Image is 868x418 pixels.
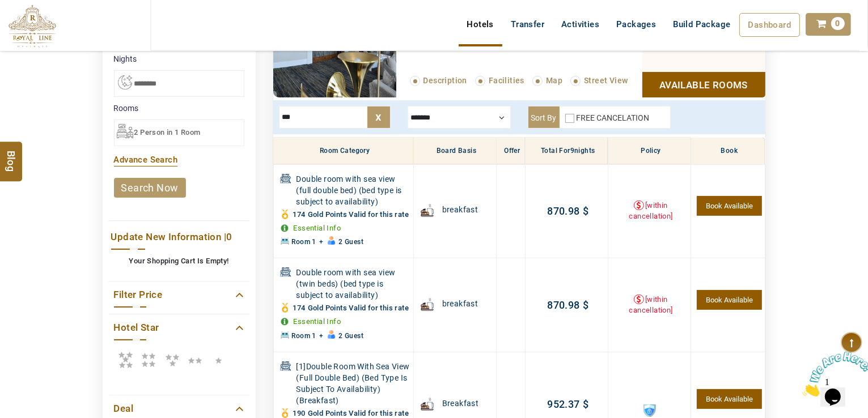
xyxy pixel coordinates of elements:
[293,210,306,219] span: 174
[580,398,588,410] span: $
[294,224,341,232] a: Essential Info
[424,76,467,85] span: Description
[547,299,579,311] span: 870.98
[292,238,316,246] span: Room 1
[489,76,524,85] span: Facilities
[413,138,496,165] th: Board Basis
[9,5,56,48] img: The Royal Line Holidays
[5,5,9,14] span: 1
[114,178,186,198] a: search now
[114,287,244,302] a: Filter Price
[525,138,608,165] th: Total for nights
[547,299,588,311] a: 870.98$
[319,238,323,246] span: +
[546,76,562,85] span: Map
[608,13,664,36] a: Packages
[111,229,247,245] a: Update New Information |0
[697,389,761,409] a: 1 Units
[697,290,761,310] a: 1 Units
[319,332,323,340] span: +
[798,347,868,401] iframe: chat widget
[442,298,479,309] span: breakfast
[748,20,791,30] span: Dashboard
[129,257,228,265] b: Your Shopping Cart Is Empty!
[577,113,650,122] label: FREE CANCELATION
[629,295,672,314] a: [within cancellation]
[497,138,525,165] th: Offer
[338,332,363,340] span: 2 Guest
[297,173,410,207] span: Double room with sea view (full double bed) (bed type is subject to availability)
[831,17,845,30] span: 0
[806,13,851,36] a: 0
[442,398,479,409] span: Breakfast
[273,138,413,165] th: Room Category
[553,13,608,36] a: Activities
[4,150,19,160] span: Blog
[547,398,579,410] span: 952.37
[114,155,178,165] a: Advance Search
[580,299,588,311] span: $
[226,231,232,242] span: 0
[691,138,765,165] th: Book
[114,401,244,416] a: Deal
[134,128,201,137] span: 2 Person in 1 Room
[697,196,761,216] a: 1 Units
[293,409,306,417] span: 190
[547,205,579,217] span: 870.98
[642,72,765,97] a: Show Rooms
[570,147,574,155] span: 9
[528,106,560,128] label: Sort By
[608,138,691,165] th: Policy
[580,205,588,217] span: $
[584,76,628,85] span: Street View
[367,106,390,128] label: x
[442,204,479,215] span: breakfast
[5,5,75,49] img: Chat attention grabber
[459,13,502,36] a: Hotels
[629,201,672,220] a: [within cancellation]
[297,267,410,301] span: Double room with sea view (twin beds) (bed type is subject to availability)
[292,332,316,340] span: Room 1
[502,13,553,36] a: Transfer
[338,238,363,246] span: 2 Guest
[114,103,244,114] label: Rooms
[547,205,588,217] a: 870.98$
[294,317,341,326] a: Essential Info
[293,304,306,312] span: 174
[297,361,410,406] span: [1]Double Room With Sea View (Full Double Bed) (Bed Type Is Subject To Availability)(Breakfast)
[547,398,588,410] a: 952.37$
[664,13,739,36] a: Build Package
[114,320,244,335] a: Hotel Star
